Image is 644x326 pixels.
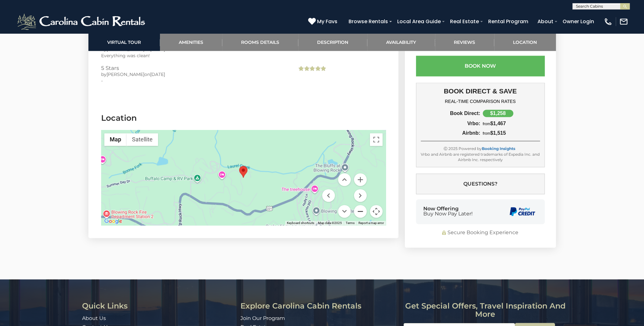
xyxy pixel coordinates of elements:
div: The Mountain Peek [239,166,247,178]
a: Join Our Program [240,315,285,321]
span: [PERSON_NAME] [107,71,144,77]
button: Move right [354,189,367,202]
div: Book Direct: [421,111,481,116]
a: About [534,16,557,27]
button: Map camera controls [370,205,383,218]
span: from [483,131,490,136]
img: mail-regular-white.png [619,17,628,26]
button: Questions? [416,173,545,194]
a: Terms (opens in new tab) [346,221,355,225]
a: Owner Login [559,16,597,27]
h3: Explore Carolina Cabin Rentals [240,302,399,310]
a: Booking Insights [482,146,515,151]
h3: Quick Links [82,302,236,310]
h3: Location [101,112,386,124]
h3: BOOK DIRECT & SAVE [421,87,540,95]
button: Toggle fullscreen view [370,133,383,146]
div: Airbnb: [421,130,481,136]
span: [DATE] [150,71,165,77]
a: My Favs [308,17,339,26]
button: Book Now [416,56,545,76]
h3: 5 Stars [101,65,288,71]
a: Rooms Details [222,33,298,51]
a: Rental Program [485,16,531,27]
button: Zoom in [354,173,367,186]
a: Local Area Guide [394,16,444,27]
button: Keyboard shortcuts [287,221,314,225]
button: Move left [322,189,335,202]
span: Map data ©2025 [318,221,342,225]
div: - [101,78,288,84]
a: Description [298,33,367,51]
img: Google [103,217,124,225]
div: Everything was clean! [101,52,288,59]
img: phone-regular-white.png [604,17,613,26]
span: from [483,122,490,126]
a: Virtual Tour [88,33,160,51]
a: Reviews [435,33,494,51]
a: Amenities [160,33,222,51]
button: Zoom out [354,205,367,218]
div: Ⓒ 2025 Powered by [421,146,540,151]
a: Availability [367,33,435,51]
a: Report a map error [358,221,384,225]
a: Open this area in Google Maps (opens a new window) [103,217,124,225]
button: Show street map [104,133,127,146]
div: by on [101,71,288,78]
div: Now Offering [423,206,473,216]
a: Browse Rentals [345,16,391,27]
div: Vrbo and Airbnb are registered trademarks of Expedia Inc. and Airbnb Inc. respectively [421,151,540,162]
a: About Us [82,315,106,321]
div: Secure Booking Experience [416,229,545,236]
button: Move up [338,173,351,186]
div: $1,258 [483,110,513,117]
span: Buy Now Pay Later! [423,211,473,216]
div: Vrbo: [421,121,481,126]
a: Real Estate [447,16,482,27]
span: My Favs [317,17,337,25]
a: Location [494,33,556,51]
h4: REAL-TIME COMPARISON RATES [421,99,540,104]
div: $1,515 [480,130,540,136]
img: White-1-2.png [16,12,148,31]
h3: Get special offers, travel inspiration and more [404,302,567,318]
button: Show satellite imagery [127,133,158,146]
button: Move down [338,205,351,218]
div: $1,467 [480,121,540,126]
